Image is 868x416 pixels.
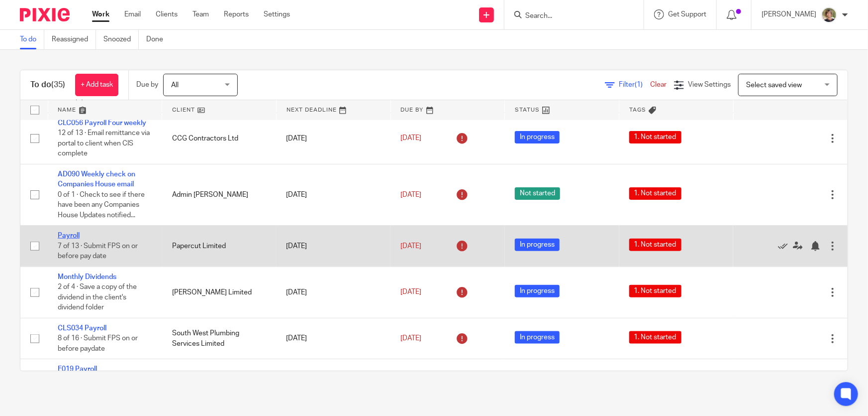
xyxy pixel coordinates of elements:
span: In progress [515,285,560,297]
td: [DATE] [276,226,390,267]
a: Settings [264,9,290,19]
span: 2 of 4 · Save a copy of the dividend in the client's dividend folder [58,283,137,311]
td: Exminster Pharmacy Limited [162,359,277,400]
img: Pixie [20,8,70,21]
span: Filter [619,81,650,88]
span: In progress [515,131,560,143]
span: Tags [629,107,646,113]
span: [DATE] [400,243,421,250]
span: In progress [515,239,560,251]
span: 7 of 13 · Submit FPS on or before pay date [58,243,138,260]
p: [PERSON_NAME] [762,9,816,19]
td: Papercut Limited [162,226,277,267]
span: [DATE] [400,289,421,296]
a: Team [193,9,209,19]
td: [PERSON_NAME] Limited [162,267,277,318]
span: [DATE] [400,135,421,142]
td: CCG Contractors Ltd [162,113,277,164]
span: Select saved view [746,82,802,89]
span: View Settings [688,81,731,88]
span: Get Support [668,11,706,18]
span: All [171,82,179,89]
span: 0 of 1 · Check to see if there have been any Companies House Updates notified... [58,191,145,219]
span: 1. Not started [629,187,681,200]
a: Payroll [58,232,80,239]
a: + Add task [75,74,118,96]
span: 1. Not started [629,331,681,344]
td: [DATE] [276,359,390,400]
span: 8 of 16 · Submit FPS on or before paydate [58,335,138,352]
td: South West Plumbing Services Limited [162,318,277,359]
h1: To do [30,80,65,90]
span: 1. Not started [629,239,681,251]
p: Due by [136,80,158,90]
td: [DATE] [276,164,390,225]
span: 1. Not started [629,285,681,297]
a: Monthly Dividends [58,274,116,280]
a: Reassigned [52,30,96,49]
a: AD090 Weekly check on Companies House email [58,171,135,188]
td: Admin [PERSON_NAME] [162,164,277,225]
a: Snoozed [103,30,139,49]
a: Done [146,30,171,49]
span: [DATE] [400,191,421,198]
a: Email [124,9,141,19]
td: [DATE] [276,113,390,164]
span: 1. Not started [629,131,681,143]
a: Mark as done [778,241,793,251]
a: CLC056 Payroll Four weekly [58,120,146,127]
td: [DATE] [276,267,390,318]
td: [DATE] [276,318,390,359]
a: To do [20,30,44,49]
span: (35) [51,81,65,89]
span: [DATE] [400,335,421,342]
a: CLS034 Payroll [58,325,106,332]
a: Clients [156,9,178,19]
img: High%20Res%20Andrew%20Price%20Accountants_Poppy%20Jakes%20photography-1142.jpg [821,7,837,23]
input: Search [524,12,614,21]
span: 12 of 13 · Email remittance via portal to client when CIS complete [58,130,150,157]
a: E019 Payroll [58,366,97,373]
a: Clear [650,81,667,88]
span: (1) [635,81,643,88]
span: In progress [515,331,560,344]
a: Reports [224,9,249,19]
a: Work [92,9,109,19]
span: Not started [515,187,560,200]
